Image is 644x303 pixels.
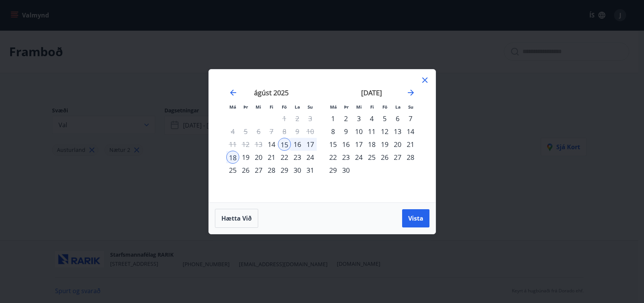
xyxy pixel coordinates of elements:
div: 28 [265,164,278,177]
td: Choose mánudagur, 29. september 2025 as your check-in date. It’s available. [327,164,339,177]
div: 27 [391,151,404,164]
td: Choose sunnudagur, 21. september 2025 as your check-in date. It’s available. [404,138,417,151]
td: Choose þriðjudagur, 30. september 2025 as your check-in date. It’s available. [339,164,352,177]
td: Choose þriðjudagur, 9. september 2025 as your check-in date. It’s available. [339,125,352,138]
div: 19 [239,151,252,164]
td: Selected. sunnudagur, 17. ágúst 2025 [304,138,317,151]
small: Má [229,104,236,110]
td: Choose miðvikudagur, 27. ágúst 2025 as your check-in date. It’s available. [252,164,265,177]
td: Selected as end date. mánudagur, 18. ágúst 2025 [226,151,239,164]
td: Choose fimmtudagur, 14. ágúst 2025 as your check-in date. It’s available. [265,138,278,151]
div: 14 [404,125,417,138]
div: 4 [365,112,378,125]
td: Not available. föstudagur, 1. ágúst 2025 [278,112,291,125]
td: Not available. þriðjudagur, 12. ágúst 2025 [239,138,252,151]
td: Choose laugardagur, 23. ágúst 2025 as your check-in date. It’s available. [291,151,304,164]
div: 20 [252,151,265,164]
small: Þr [243,104,248,110]
td: Choose fimmtudagur, 11. september 2025 as your check-in date. It’s available. [365,125,378,138]
td: Choose laugardagur, 20. september 2025 as your check-in date. It’s available. [391,138,404,151]
td: Choose þriðjudagur, 26. ágúst 2025 as your check-in date. It’s available. [239,164,252,177]
td: Selected. laugardagur, 16. ágúst 2025 [291,138,304,151]
div: 2 [339,112,352,125]
div: 29 [327,164,339,177]
td: Choose föstudagur, 12. september 2025 as your check-in date. It’s available. [378,125,391,138]
div: 15 [327,138,339,151]
td: Choose laugardagur, 6. september 2025 as your check-in date. It’s available. [391,112,404,125]
td: Choose laugardagur, 13. september 2025 as your check-in date. It’s available. [391,125,404,138]
td: Choose föstudagur, 29. ágúst 2025 as your check-in date. It’s available. [278,164,291,177]
div: 16 [339,138,352,151]
div: 8 [327,125,339,138]
small: Fi [270,104,273,110]
div: 3 [352,112,365,125]
td: Choose miðvikudagur, 17. september 2025 as your check-in date. It’s available. [352,138,365,151]
strong: ágúst 2025 [254,88,289,97]
div: 12 [378,125,391,138]
td: Choose föstudagur, 26. september 2025 as your check-in date. It’s available. [378,151,391,164]
div: 18 [365,138,378,151]
small: Fi [370,104,374,110]
div: 23 [291,151,304,164]
td: Not available. laugardagur, 9. ágúst 2025 [291,125,304,138]
div: 27 [252,164,265,177]
div: Calendar [218,79,426,193]
div: 26 [378,151,391,164]
div: 7 [404,112,417,125]
td: Choose föstudagur, 5. september 2025 as your check-in date. It’s available. [378,112,391,125]
small: Mi [356,104,362,110]
td: Choose sunnudagur, 14. september 2025 as your check-in date. It’s available. [404,125,417,138]
td: Choose miðvikudagur, 24. september 2025 as your check-in date. It’s available. [352,151,365,164]
div: 30 [291,164,304,177]
small: Fö [282,104,287,110]
div: 31 [304,164,317,177]
td: Not available. föstudagur, 8. ágúst 2025 [278,125,291,138]
small: Mi [256,104,261,110]
div: 22 [327,151,339,164]
div: 25 [365,151,378,164]
small: Þr [344,104,349,110]
td: Choose laugardagur, 30. ágúst 2025 as your check-in date. It’s available. [291,164,304,177]
div: 20 [391,138,404,151]
div: 19 [378,138,391,151]
td: Choose mánudagur, 25. ágúst 2025 as your check-in date. It’s available. [226,164,239,177]
td: Choose miðvikudagur, 20. ágúst 2025 as your check-in date. It’s available. [252,151,265,164]
small: Má [330,104,337,110]
div: 15 [278,138,291,151]
td: Choose sunnudagur, 31. ágúst 2025 as your check-in date. It’s available. [304,164,317,177]
div: 23 [339,151,352,164]
td: Not available. miðvikudagur, 13. ágúst 2025 [252,138,265,151]
div: 30 [339,164,352,177]
td: Not available. sunnudagur, 3. ágúst 2025 [304,112,317,125]
td: Choose þriðjudagur, 16. september 2025 as your check-in date. It’s available. [339,138,352,151]
span: Vista [408,214,423,223]
div: 17 [304,138,317,151]
td: Not available. sunnudagur, 10. ágúst 2025 [304,125,317,138]
div: 16 [291,138,304,151]
button: Hætta við [215,209,258,228]
div: 14 [265,138,278,151]
div: 25 [226,164,239,177]
td: Choose sunnudagur, 7. september 2025 as your check-in date. It’s available. [404,112,417,125]
div: 17 [352,138,365,151]
td: Choose föstudagur, 22. ágúst 2025 as your check-in date. It’s available. [278,151,291,164]
td: Choose föstudagur, 19. september 2025 as your check-in date. It’s available. [378,138,391,151]
div: 22 [278,151,291,164]
td: Choose fimmtudagur, 4. september 2025 as your check-in date. It’s available. [365,112,378,125]
div: 1 [327,112,339,125]
td: Selected as start date. föstudagur, 15. ágúst 2025 [278,138,291,151]
div: 21 [265,151,278,164]
div: 9 [339,125,352,138]
td: Choose mánudagur, 1. september 2025 as your check-in date. It’s available. [327,112,339,125]
td: Choose þriðjudagur, 2. september 2025 as your check-in date. It’s available. [339,112,352,125]
div: 28 [404,151,417,164]
div: 5 [378,112,391,125]
div: 13 [391,125,404,138]
div: 29 [278,164,291,177]
div: Move forward to switch to the next month. [406,88,415,97]
td: Not available. miðvikudagur, 6. ágúst 2025 [252,125,265,138]
td: Choose laugardagur, 27. september 2025 as your check-in date. It’s available. [391,151,404,164]
div: 24 [304,151,317,164]
div: 24 [352,151,365,164]
td: Choose miðvikudagur, 10. september 2025 as your check-in date. It’s available. [352,125,365,138]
